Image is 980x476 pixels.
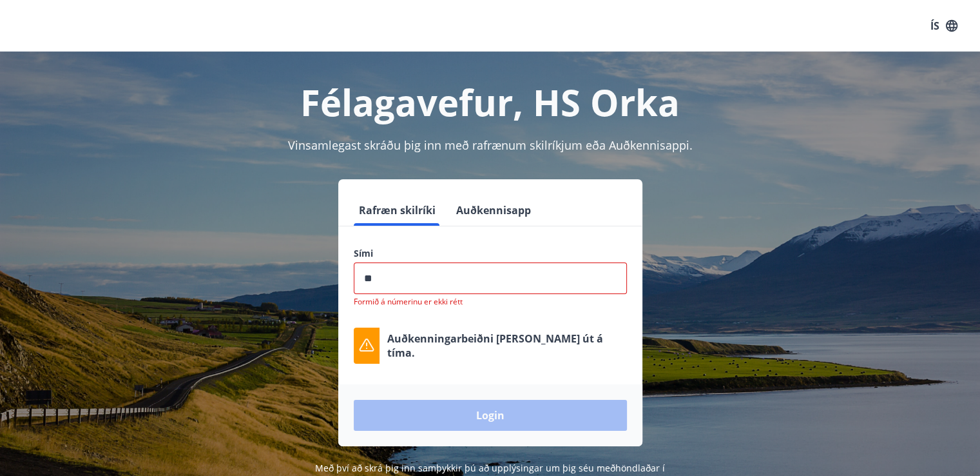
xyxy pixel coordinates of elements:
[354,247,627,260] label: Sími
[42,77,939,126] h1: Félagavefur, HS Orka
[354,297,627,307] p: Formið á númerinu er ekki rétt
[923,14,965,37] button: ÍS
[387,332,627,360] p: Auðkenningarbeiðni [PERSON_NAME] út á tíma.
[451,195,536,226] button: Auðkennisapp
[354,195,441,226] button: Rafræn skilríki
[288,137,693,153] span: Vinsamlegast skráðu þig inn með rafrænum skilríkjum eða Auðkennisappi.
